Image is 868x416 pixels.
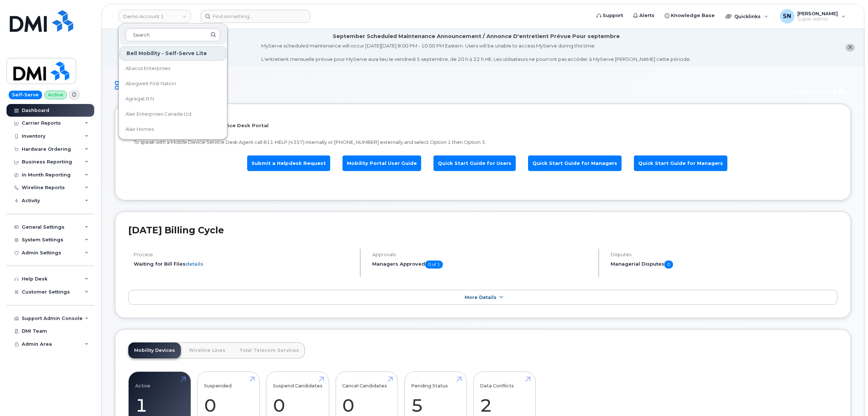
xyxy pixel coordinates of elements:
a: Wireline Lines [183,342,231,358]
div: September Scheduled Maintenance Announcement / Annonce D'entretient Prévue Pour septembre [333,33,620,40]
a: Mobility Devices [128,342,181,358]
h1: Dashboard [115,79,782,92]
h5: Managers Approved [372,261,592,269]
span: Agregat R.N [125,95,154,103]
span: 0 of 1 [425,261,443,269]
a: Quick Start Guide for Users [433,155,516,171]
h2: [DATE] Billing Cycle [128,225,838,236]
a: details [186,261,203,267]
button: Customer Card [786,85,851,98]
span: Abegweit First Nation [125,80,176,87]
a: Alair Homes [120,122,226,137]
div: MyServe scheduled maintenance will occur [DATE][DATE] 8:00 PM - 10:00 PM Eastern. Users will be u... [261,42,691,63]
a: Agregat R.N [120,92,226,106]
p: Welcome to the Mobile Device Service Desk Portal [134,122,832,129]
span: Alair Homes [125,126,154,133]
span: More Details [465,295,497,300]
a: Total Telecom Services [233,342,305,358]
div: Bell Mobility - Self-Serve Lite [120,46,226,61]
a: Mobility Portal User Guide [342,155,421,171]
h5: Managerial Disputes [611,261,838,269]
p: To speak with a Mobile Device Service Desk Agent call 811-HELP (4357) internally or [PHONE_NUMBER... [134,139,832,146]
li: Waiting for Bill Files [134,261,354,267]
h4: Process [134,252,354,257]
a: Quick Start Guide for Managers [634,155,727,171]
a: Quick Start Guide for Managers [528,155,622,171]
span: Alair Enterprises Canada Ltd [125,111,191,118]
span: 0 [664,261,673,269]
button: close notification [846,44,855,51]
h4: Approvals [372,252,592,257]
span: Abacus Enterprises [125,65,170,72]
input: Search [125,28,220,41]
a: Submit a Helpdesk Request [247,155,330,171]
a: Abegweit First Nation [120,76,226,91]
h4: Disputes [611,252,838,257]
a: Abacus Enterprises [120,61,226,76]
a: Alair Enterprises Canada Ltd [120,107,226,121]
